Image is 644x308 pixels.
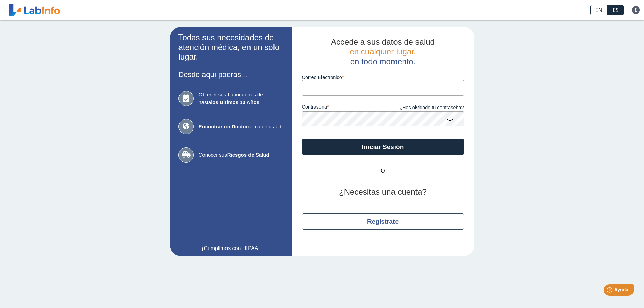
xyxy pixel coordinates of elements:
a: ES [607,5,624,15]
span: cerca de usted [199,123,283,131]
label: contraseña [302,104,383,112]
h2: Todas sus necesidades de atención médica, en un solo lugar. [178,33,283,62]
span: Accede a sus datos de salud [331,37,435,46]
b: Riesgos de Salud [227,152,269,158]
b: Encontrar un Doctor [199,124,248,129]
b: los Últimos 10 Años [211,99,259,105]
span: Obtener sus Laboratorios de hasta [199,91,283,106]
span: O [363,167,403,175]
iframe: Help widget launcher [584,282,637,301]
span: en todo momento. [350,57,415,66]
label: Correo Electronico [302,75,464,80]
h3: Desde aquí podrás... [178,70,283,79]
a: ¡Cumplimos con HIPAA! [178,244,283,253]
a: ¿Has olvidado tu contraseña? [383,104,464,112]
h2: ¿Necesitas una cuenta? [302,187,464,197]
button: Regístrate [302,213,464,230]
button: Iniciar Sesión [302,139,464,155]
a: EN [590,5,607,15]
span: en cualquier lugar, [350,47,416,56]
span: Conocer sus [199,151,283,159]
